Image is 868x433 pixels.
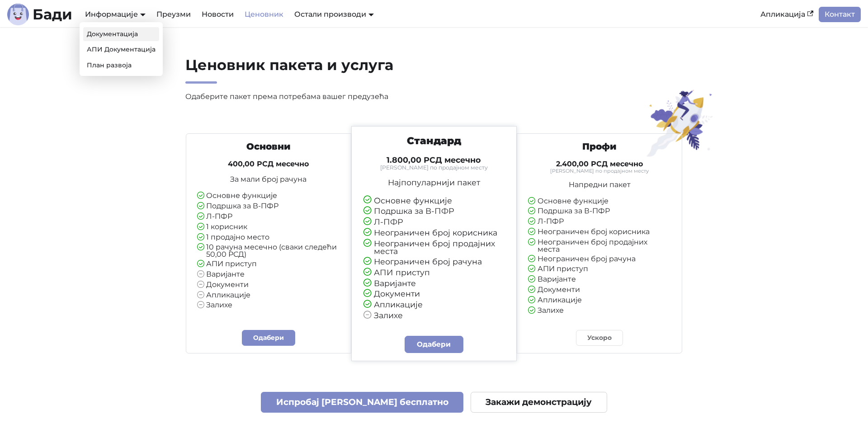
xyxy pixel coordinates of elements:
[528,181,671,188] p: Напредни пакет
[197,271,340,279] li: Варијанте
[83,58,159,72] a: План развоја
[528,169,671,174] small: [PERSON_NAME] по продајном месту
[197,141,340,152] h3: Основни
[151,7,196,22] a: Преузми
[197,202,340,211] li: Подршка за В-ПФР
[363,155,505,165] h4: 1.800,00 РСД месечно
[363,165,505,170] small: [PERSON_NAME] по продајном месту
[363,135,505,147] h3: Стандард
[528,265,671,273] li: АПИ приступ
[528,228,671,236] li: Неограничен број корисника
[819,7,861,22] a: Контакт
[528,307,671,315] li: Залихе
[528,297,671,305] li: Апликације
[363,279,505,288] li: Варијанте
[363,258,505,266] li: Неограничен број рачуна
[294,10,374,19] a: Остали производи
[197,301,340,310] li: Залихе
[528,255,671,264] li: Неограничен број рачуна
[363,218,505,226] li: Л-ПФР
[363,207,505,216] li: Подршка за В-ПФР
[528,239,671,253] li: Неограничен број продајних места
[363,240,505,255] li: Неограничен број продајних места
[197,234,340,242] li: 1 продајно место
[197,260,340,268] li: АПИ приступ
[83,27,159,41] a: Документација
[83,42,159,56] a: АПИ Документација
[197,176,340,183] p: За мали број рачуна
[405,336,463,353] a: Одабери
[363,229,505,237] li: Неограничен број корисника
[363,290,505,298] li: Документи
[528,198,671,206] li: Основне функције
[641,89,719,157] img: Ценовник пакета и услуга
[197,244,340,258] li: 10 рачуна месечно (сваки следећи 50,00 РСД)
[261,392,463,413] a: Испробај [PERSON_NAME] бесплатно
[239,7,289,22] a: Ценовник
[33,7,72,22] b: Бади
[363,268,505,277] li: АПИ приступ
[528,218,671,226] li: Л-ПФР
[528,286,671,294] li: Документи
[363,179,505,187] p: Најпопуларнији пакет
[528,207,671,216] li: Подршка за В-ПФР
[197,160,340,169] h4: 400,00 РСД месечно
[197,292,340,300] li: Апликације
[185,56,519,84] h2: Ценовник пакета и услуга
[363,301,505,309] li: Апликације
[197,213,340,221] li: Л-ПФР
[197,281,340,289] li: Документи
[363,197,505,205] li: Основне функције
[85,10,146,19] a: Информације
[471,392,607,413] a: Закажи демонстрацију
[528,160,671,169] h4: 2.400,00 РСД месечно
[7,4,72,25] a: ЛогоБади
[7,4,29,25] img: Лого
[755,7,819,22] a: Апликација
[197,192,340,200] li: Основне функције
[242,330,295,346] a: Одабери
[363,311,505,320] li: Залихе
[528,141,671,152] h3: Профи
[197,223,340,231] li: 1 корисник
[528,276,671,284] li: Варијанте
[185,91,519,103] p: Одаберите пакет према потребама вашег предузећа
[196,7,239,22] a: Новости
